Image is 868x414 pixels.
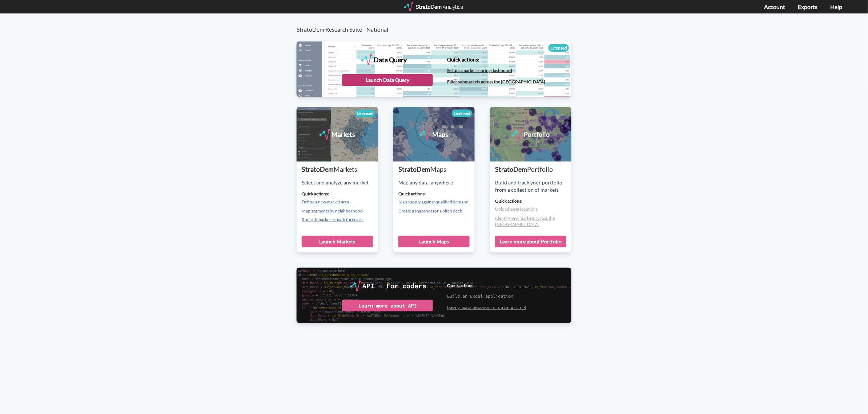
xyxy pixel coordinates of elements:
div: Maps [432,129,448,140]
a: Run submarket growth forecasts [302,217,363,222]
a: Query macroeconomic data with R [447,304,526,310]
a: Upload asset locations [495,206,538,212]
span: Maps [430,165,446,173]
div: Portfolio [524,129,550,140]
span: Portfolio [527,165,553,173]
div: Select and analyze any market [302,179,378,186]
a: Create a snapshot for a pitch deck [398,208,462,214]
div: StratoDem [398,165,475,174]
div: Learn more about API [342,300,433,311]
div: Licensed [548,44,569,52]
a: Set up a market scoring dashboard [447,68,512,73]
a: Map segments by neighborhood [302,208,363,214]
div: Licensed [452,110,472,117]
h4: Quick actions: [447,57,545,62]
h3: StratoDem Research Suite - National [297,13,579,33]
div: Launch Data Query [342,74,433,86]
a: Identify new markets across the [GEOGRAPHIC_DATA] [495,215,555,227]
div: Licensed [355,110,375,117]
a: Build an Excel application [447,293,513,299]
div: API - For coders [362,280,426,291]
div: StratoDem [302,165,378,174]
h4: Quick actions: [398,191,475,196]
h4: Quick actions: [302,191,378,196]
a: Map supply against qualified demand [398,199,469,204]
div: Map any data, anywhere [398,179,475,186]
div: Markets [332,129,355,140]
a: Exports [798,3,818,10]
a: Define a new market area [302,199,349,204]
div: Build and track your portfolio from a collection of markets [495,179,571,194]
a: Filter submarkets across the [GEOGRAPHIC_DATA] [447,79,545,84]
a: Help [831,3,843,10]
div: Launch Maps [398,236,470,247]
div: Data Query [374,54,407,65]
div: Learn more about Portfolio [495,236,566,247]
a: Account [764,3,785,10]
h4: Quick actions: [495,199,571,203]
div: StratoDem [495,165,571,174]
span: Markets [334,165,357,173]
div: Launch Markets [302,236,373,247]
h4: Quick actions: [447,283,526,288]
